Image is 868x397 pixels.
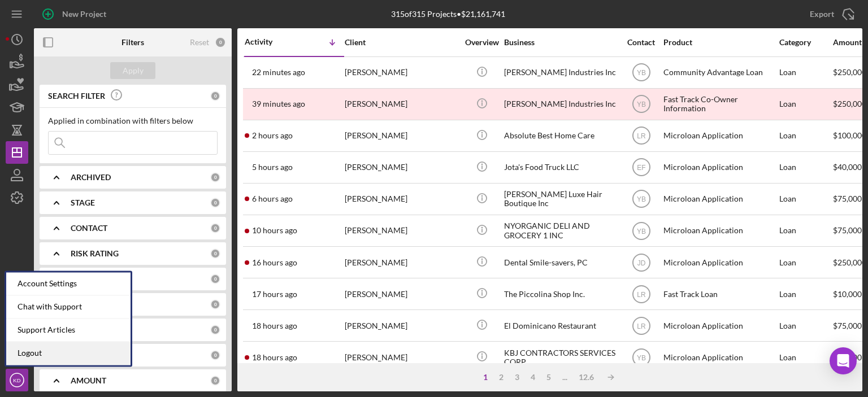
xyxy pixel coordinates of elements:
[210,350,220,360] div: 0
[345,216,458,246] div: [PERSON_NAME]
[345,38,458,47] div: Client
[210,172,220,182] div: 0
[663,342,776,372] div: Microloan Application
[34,3,118,25] button: New Project
[779,311,832,341] div: Loan
[810,3,834,25] div: Export
[779,89,832,119] div: Loan
[637,259,645,267] text: JD
[779,38,832,47] div: Category
[6,272,131,295] div: Account Settings
[121,38,144,47] b: Filters
[779,279,832,309] div: Loan
[663,216,776,246] div: Microloan Application
[504,152,617,182] div: Jota's Food Truck LLC
[504,311,617,341] div: El Dominicano Restaurant
[493,373,509,382] div: 2
[541,373,557,382] div: 5
[779,152,832,182] div: Loan
[636,195,645,203] text: YB
[345,279,458,309] div: [PERSON_NAME]
[190,38,209,47] div: Reset
[637,290,646,298] text: LR
[345,247,458,277] div: [PERSON_NAME]
[210,376,220,386] div: 0
[504,216,617,246] div: NYORGANIC DELI AND GROCERY 1 INC
[798,3,862,25] button: Export
[123,62,144,79] div: Apply
[663,152,776,182] div: Microloan Application
[663,184,776,214] div: Microloan Application
[663,38,776,47] div: Product
[663,311,776,341] div: Microloan Application
[210,274,220,284] div: 0
[252,163,293,172] time: 2025-08-21 14:14
[636,354,645,361] text: YB
[6,369,28,391] button: KD
[461,38,503,47] div: Overview
[6,342,131,365] a: Logout
[210,198,220,208] div: 0
[71,224,107,233] b: CONTACT
[71,198,95,207] b: STAGE
[637,164,645,172] text: EF
[504,342,617,372] div: KBJ CONTRACTORS SERVICES CORP
[504,184,617,214] div: [PERSON_NAME] Luxe Hair Boutique Inc
[637,132,646,140] text: LR
[779,247,832,277] div: Loan
[210,223,220,233] div: 0
[345,311,458,341] div: [PERSON_NAME]
[345,152,458,182] div: [PERSON_NAME]
[210,299,220,309] div: 0
[252,194,293,203] time: 2025-08-21 13:48
[525,373,541,382] div: 4
[48,91,105,101] b: SEARCH FILTER
[391,10,505,19] div: 315 of 315 Projects • $21,161,741
[252,321,297,330] time: 2025-08-21 01:38
[215,37,226,48] div: 0
[345,89,458,119] div: [PERSON_NAME]
[504,121,617,151] div: Absolute Best Home Care
[71,376,106,385] b: AMOUNT
[779,184,832,214] div: Loan
[478,373,493,382] div: 1
[210,248,220,259] div: 0
[62,3,106,25] div: New Project
[71,173,111,182] b: ARCHIVED
[779,216,832,246] div: Loan
[830,347,857,374] div: Open Intercom Messenger
[504,58,617,88] div: [PERSON_NAME] Industries Inc
[252,258,297,267] time: 2025-08-21 03:30
[557,373,573,382] div: ...
[663,121,776,151] div: Microloan Application
[345,184,458,214] div: [PERSON_NAME]
[345,342,458,372] div: [PERSON_NAME]
[636,69,645,77] text: YB
[663,58,776,88] div: Community Advantage Loan
[620,38,662,47] div: Contact
[6,319,131,342] a: Support Articles
[504,89,617,119] div: [PERSON_NAME] Industries Inc
[345,121,458,151] div: [PERSON_NAME]
[252,99,305,108] time: 2025-08-21 18:47
[779,342,832,372] div: Loan
[6,295,131,319] div: Chat with Support
[504,38,617,47] div: Business
[663,279,776,309] div: Fast Track Loan
[637,322,646,330] text: LR
[663,247,776,277] div: Microloan Application
[252,68,305,77] time: 2025-08-21 19:03
[779,121,832,151] div: Loan
[509,373,525,382] div: 3
[636,101,645,108] text: YB
[345,58,458,88] div: [PERSON_NAME]
[13,377,20,383] text: KD
[504,279,617,309] div: The Piccolina Shop Inc.
[779,58,832,88] div: Loan
[636,227,645,235] text: YB
[210,91,220,101] div: 0
[110,62,155,79] button: Apply
[504,247,617,277] div: Dental Smile-savers, PC
[252,353,297,362] time: 2025-08-21 01:22
[252,290,297,299] time: 2025-08-21 02:04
